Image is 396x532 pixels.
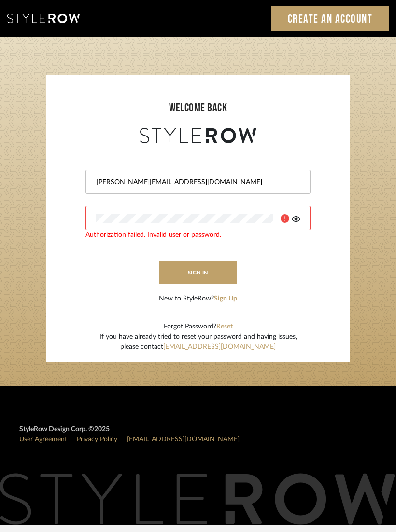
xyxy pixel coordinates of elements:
div: welcome back [56,99,340,117]
button: sign in [159,261,237,284]
a: [EMAIL_ADDRESS][DOMAIN_NAME] [163,343,276,350]
div: StyleRow Design Corp. ©2025 [19,424,110,435]
div: Forgot Password? [99,322,297,332]
button: Sign Up [214,294,237,304]
button: Reset [216,322,233,332]
div: Authorization failed. Invalid user or password. [85,230,311,240]
a: [EMAIL_ADDRESS][DOMAIN_NAME] [127,436,240,443]
a: Privacy Policy [77,436,117,443]
a: User Agreement [19,436,67,443]
a: Create an Account [271,6,389,31]
div: New to StyleRow? [159,294,237,304]
input: Email Address [96,177,298,187]
div: If you have already tried to reset your password and having issues, please contact [99,332,297,352]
